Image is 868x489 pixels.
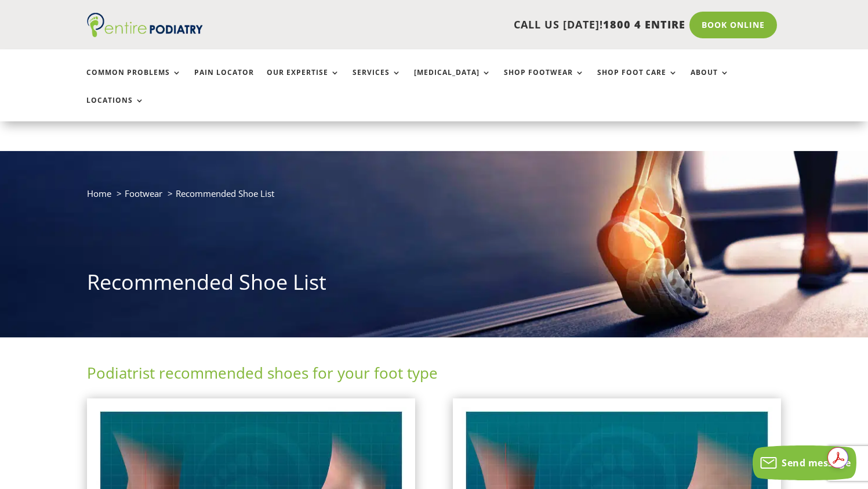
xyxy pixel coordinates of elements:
a: About [691,69,729,94]
a: Our Expertise [267,69,340,94]
span: 1800 4 ENTIRE [603,17,685,31]
a: Book Online [689,12,777,38]
a: Shop Footwear [504,69,584,94]
span: Recommended Shoe List [176,188,274,199]
a: Shop Foot Care [597,69,678,94]
h2: Podiatrist recommended shoes for your foot type [87,362,782,389]
nav: breadcrumb [87,186,782,210]
a: Services [353,69,401,94]
a: Locations [86,96,144,121]
a: Entire Podiatry [87,28,203,39]
img: logo (1) [87,13,203,37]
p: CALL US [DATE]! [248,17,686,33]
h1: Recommended Shoe List [87,268,782,303]
a: [MEDICAL_DATA] [414,69,491,94]
a: Footwear [125,188,162,199]
span: Send message [782,456,851,469]
button: Send message [753,445,856,480]
a: Home [87,188,111,199]
a: Pain Locator [194,69,254,94]
a: Common Problems [86,69,181,94]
